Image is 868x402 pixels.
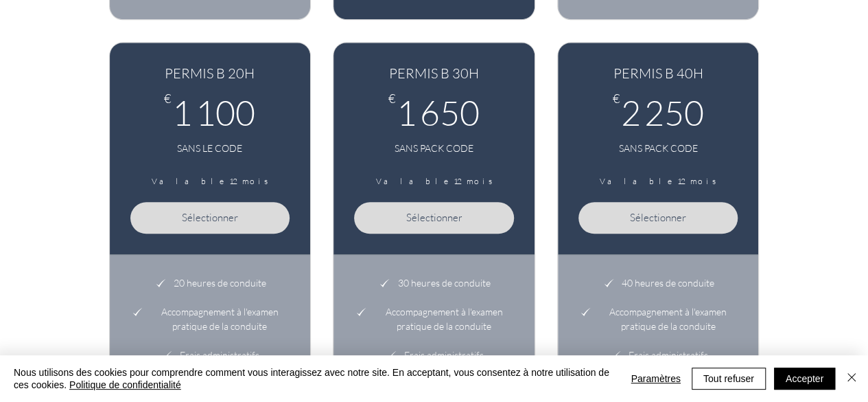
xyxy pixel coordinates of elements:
li: Frais administratifs [130,341,290,370]
li: Accompagnement à l'examen pratique de la conduite [578,298,738,341]
div: SANS LE CODE [130,142,290,155]
button: Accepter [774,368,835,390]
span: 1 650 [397,92,480,133]
button: Sélectionner [130,202,290,234]
li: Frais administratifs [354,341,514,370]
button: Sélectionner [354,202,514,234]
span: € [613,92,620,104]
span: PERMIS B 40H [578,63,738,84]
span: Nous utilisons des cookies pour comprendre comment vous interagissez avec notre site. En acceptan... [14,366,614,391]
li: Accompagnement à l'examen pratique de la conduite [354,298,514,341]
span: PERMIS B 20H [130,63,290,84]
span: Sélectionner [182,211,238,224]
li: Accompagnement à l'examen pratique de la conduite [130,298,290,341]
span: 1 100 [172,92,255,133]
li: 20 heures de conduite [130,276,290,298]
span: 2 250 [621,92,704,133]
button: Sélectionner [578,202,738,234]
button: Tout refuser [692,368,766,390]
span: € [388,92,395,104]
span: Sélectionner [406,211,462,224]
img: Fermer [843,369,860,386]
span: Valable 12 mois [130,177,290,186]
div: SANS PACK CODE [578,142,738,155]
iframe: Wix Chat [614,183,868,402]
button: Fermer [843,366,860,391]
span: Paramètres [631,368,680,389]
span: PERMIS B 30H [354,63,514,84]
span: € [164,92,171,104]
span: Valable 12 mois [578,177,738,186]
li: 40 heures de conduite [578,276,738,298]
span: Valable 12 mois [354,177,514,186]
li: Frais administratifs [578,341,738,370]
div: SANS PACK CODE [354,142,514,155]
a: Politique de confidentialité [69,379,181,390]
li: 30 heures de conduite [354,276,514,298]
